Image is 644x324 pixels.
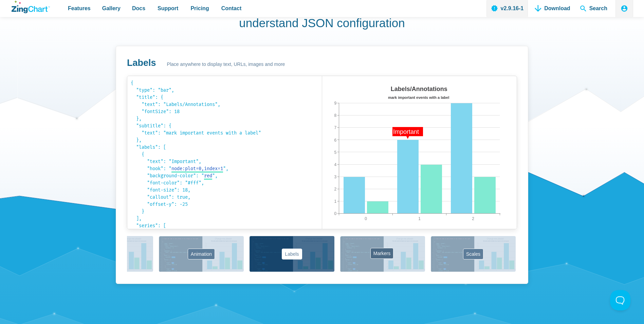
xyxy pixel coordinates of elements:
button: Markers [340,236,425,272]
span: Support [158,4,178,13]
span: Contact [221,4,242,13]
h3: Labels [127,57,156,69]
button: Scales [431,236,516,272]
span: Place anywhere to display text, URLs, images and more [167,60,285,69]
iframe: Toggle Customer Support [610,290,630,310]
span: Features [68,4,91,13]
code: { "type": "bar", "title": { "text": "Labels/Annotations", "fontSize": 18 }, "subtitle": { "text":... [131,79,318,226]
button: Animation [159,236,244,272]
a: ZingChart Logo. Click to return to the homepage [12,1,50,13]
span: Pricing [190,4,209,13]
span: node:plot=0,index=1 [171,166,223,172]
span: red [204,173,212,179]
span: Gallery [102,4,121,13]
button: Labels [250,236,334,272]
span: Docs [132,4,145,13]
